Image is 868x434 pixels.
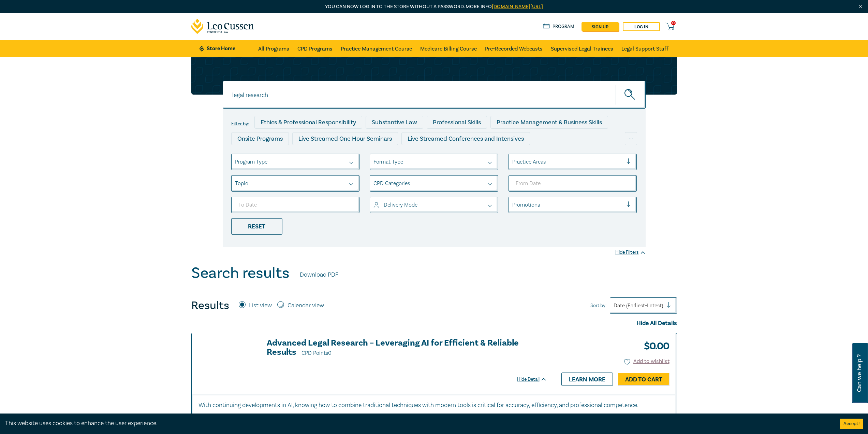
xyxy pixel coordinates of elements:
[858,4,864,10] img: Close
[366,116,423,129] div: Substantive Law
[231,132,289,145] div: Onsite Programs
[509,175,637,192] input: From Date
[625,132,637,145] div: ...
[624,358,670,365] button: Add to wishlist
[551,40,613,57] a: Supervised Legal Trainees
[671,21,676,25] span: 0
[840,419,863,429] button: Accept cookies
[267,338,547,358] h3: Advanced Legal Research – Leveraging AI for Efficient & Reliable Results
[517,376,555,383] div: Hide Detail
[512,158,514,166] input: select
[614,302,615,309] input: Sort by
[485,40,543,57] a: Pre-Recorded Webcasts
[231,149,339,162] div: Live Streamed Practical Workshops
[200,45,247,52] a: Store Home
[301,350,332,356] span: CPD Points 0
[191,319,677,328] div: Hide All Details
[288,301,324,310] label: Calendar view
[639,338,670,354] h3: $ 0.00
[231,121,249,127] label: Filter by:
[420,40,477,57] a: Medicare Billing Course
[425,149,499,162] div: 10 CPD Point Packages
[254,116,362,129] div: Ethics & Professional Responsibility
[623,22,660,31] a: Log in
[191,3,677,11] p: You can now log in to the store without a password. More info
[267,338,547,358] a: Advanced Legal Research – Leveraging AI for Efficient & Reliable Results CPD Points0
[198,401,670,410] p: With continuing developments in AI, knowing how to combine traditional techniques with modern too...
[490,116,608,129] div: Practice Management & Business Skills
[618,373,670,386] a: Add to Cart
[503,149,565,162] div: National Programs
[427,116,487,129] div: Professional Skills
[341,40,412,57] a: Practice Management Course
[856,347,863,399] span: Can we help ?
[191,299,229,312] h4: Results
[231,197,360,213] input: To Date
[590,302,606,309] span: Sort by:
[258,40,289,57] a: All Programs
[235,180,236,187] input: select
[512,201,514,209] input: select
[373,180,375,187] input: select
[5,419,830,428] div: This website uses cookies to enhance the user experience.
[191,264,290,282] h1: Search results
[231,218,282,235] div: Reset
[373,201,375,209] input: select
[492,3,543,10] a: [DOMAIN_NAME][URL]
[223,81,646,109] input: Search for a program title, program description or presenter name
[292,132,398,145] div: Live Streamed One Hour Seminars
[401,132,530,145] div: Live Streamed Conferences and Intensives
[561,373,613,386] a: Learn more
[373,158,375,166] input: select
[343,149,421,162] div: Pre-Recorded Webcasts
[615,249,646,256] div: Hide Filters
[235,158,236,166] input: select
[300,270,338,279] a: Download PDF
[621,40,668,57] a: Legal Support Staff
[249,301,272,310] label: List view
[582,22,619,31] a: sign up
[543,23,575,30] a: Program
[297,40,333,57] a: CPD Programs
